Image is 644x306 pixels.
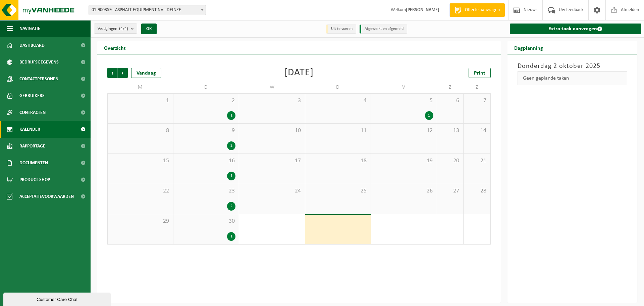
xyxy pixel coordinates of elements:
[94,24,137,34] button: Vestigingen(4/4)
[437,81,464,93] td: Z
[371,81,437,93] td: V
[177,157,236,165] span: 16
[97,41,132,54] h2: Overzicht
[111,97,170,104] span: 1
[309,97,368,104] span: 4
[440,127,460,134] span: 13
[326,25,356,34] li: Uit te voeren
[227,232,235,241] div: 1
[474,71,485,76] span: Print
[107,81,173,93] td: M
[243,187,302,195] span: 24
[374,127,433,134] span: 12
[227,111,235,120] div: 1
[309,187,368,195] span: 25
[227,172,235,180] div: 1
[131,68,161,78] div: Vandaag
[507,41,550,54] h2: Dagplanning
[19,188,74,205] span: Acceptatievoorwaarden
[3,291,112,306] iframe: chat widget
[374,157,433,165] span: 19
[111,187,170,195] span: 22
[141,24,157,34] button: OK
[425,111,433,120] div: 1
[243,157,302,165] span: 17
[107,68,117,78] span: Vorige
[243,97,302,104] span: 3
[177,127,236,134] span: 9
[406,7,439,12] strong: [PERSON_NAME]
[464,81,490,93] td: Z
[19,71,58,87] span: Contactpersonen
[111,157,170,165] span: 15
[374,97,433,104] span: 5
[98,24,128,34] span: Vestigingen
[111,127,170,134] span: 8
[309,127,368,134] span: 11
[173,81,239,93] td: D
[374,187,433,195] span: 26
[518,61,628,71] h3: Donderdag 2 oktober 2025
[467,187,487,195] span: 28
[177,97,236,104] span: 2
[118,68,128,78] span: Volgende
[440,187,460,195] span: 27
[467,97,487,104] span: 7
[467,127,487,134] span: 14
[19,54,59,71] span: Bedrijfsgegevens
[518,71,628,85] div: Geen geplande taken
[309,157,368,165] span: 18
[469,68,491,78] a: Print
[19,138,45,155] span: Rapportage
[360,25,407,34] li: Afgewerkt en afgemeld
[89,5,206,15] span: 01-900359 - ASPHALT EQUIPMENT NV - DEINZE
[440,157,460,165] span: 20
[510,24,642,34] a: Extra taak aanvragen
[119,27,128,31] count: (4/4)
[284,68,314,78] div: [DATE]
[19,121,40,138] span: Kalender
[177,218,236,225] span: 30
[467,157,487,165] span: 21
[19,20,40,37] span: Navigatie
[19,155,48,171] span: Documenten
[440,97,460,104] span: 6
[177,187,236,195] span: 23
[227,202,235,211] div: 2
[305,81,371,93] td: D
[19,171,50,188] span: Product Shop
[227,141,235,150] div: 2
[19,37,45,54] span: Dashboard
[243,127,302,134] span: 10
[89,5,206,15] span: 01-900359 - ASPHALT EQUIPMENT NV - DEINZE
[19,87,45,104] span: Gebruikers
[449,3,505,17] a: Offerte aanvragen
[463,7,501,13] span: Offerte aanvragen
[19,104,46,121] span: Contracten
[239,81,305,93] td: W
[111,218,170,225] span: 29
